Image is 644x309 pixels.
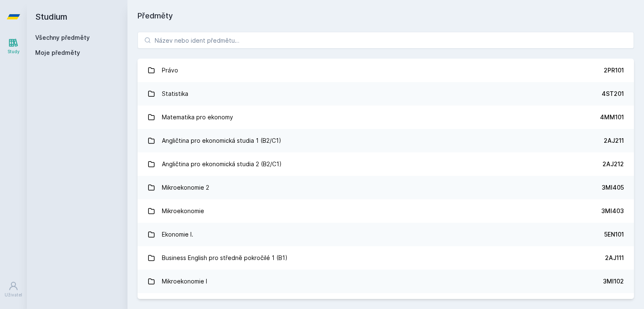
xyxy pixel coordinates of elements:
[35,34,90,41] a: Všechny předměty
[138,223,634,246] a: Ekonomie I. 5EN101
[603,277,624,286] div: 3MI102
[35,49,80,57] span: Moje předměty
[605,254,624,262] div: 2AJ111
[8,49,20,55] div: Study
[162,156,282,173] div: Angličtina pro ekonomická studia 2 (B2/C1)
[604,230,624,239] div: 5EN101
[162,109,233,126] div: Matematika pro ekonomy
[601,207,624,215] div: 3MI403
[138,82,634,106] a: Statistika 4ST201
[162,132,281,149] div: Angličtina pro ekonomická studia 1 (B2/C1)
[162,250,288,266] div: Business English pro středně pokročilé 1 (B1)
[138,106,634,129] a: Matematika pro ekonomy 4MM101
[162,203,204,219] div: Mikroekonomie
[600,113,624,121] div: 4MM101
[138,199,634,223] a: Mikroekonomie 3MI403
[162,62,178,79] div: Právo
[138,59,634,82] a: Právo 2PR101
[138,129,634,152] a: Angličtina pro ekonomická studia 1 (B2/C1) 2AJ211
[138,152,634,176] a: Angličtina pro ekonomická studia 2 (B2/C1) 2AJ212
[162,226,193,243] div: Ekonomie I.
[162,179,209,196] div: Mikroekonomie 2
[138,176,634,199] a: Mikroekonomie 2 3MI405
[138,246,634,270] a: Business English pro středně pokročilé 1 (B1) 2AJ111
[602,90,624,98] div: 4ST201
[5,292,22,298] div: Uživatel
[604,66,624,75] div: 2PR101
[602,183,624,192] div: 3MI405
[138,270,634,293] a: Mikroekonomie I 3MI102
[2,277,25,302] a: Uživatel
[138,10,634,22] h1: Předměty
[138,32,634,49] input: Název nebo ident předmětu…
[162,85,188,102] div: Statistika
[162,273,207,290] div: Mikroekonomie I
[602,160,624,168] div: 2AJ212
[2,33,25,59] a: Study
[604,136,624,145] div: 2AJ211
